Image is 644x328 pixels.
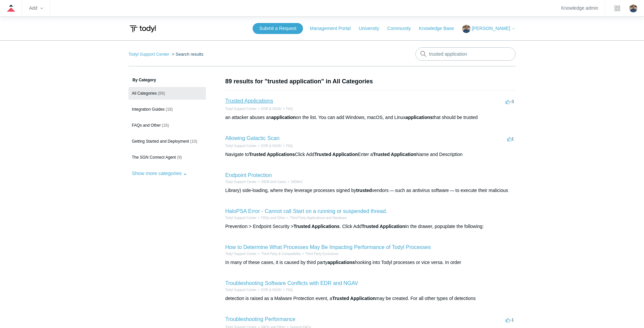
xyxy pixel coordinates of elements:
span: (9) [177,155,182,160]
a: University [359,25,386,32]
li: Todyl Support Center [225,215,257,220]
li: Todyl Support Center [225,287,257,292]
em: applications [328,260,355,265]
a: Todyl Support Center [225,180,257,184]
a: SIEM and Cases [261,180,286,184]
a: Knowledge admin [561,6,598,10]
em: trusted [356,188,372,193]
h3: By Category [128,77,206,83]
a: FAQs and Other [261,216,285,220]
li: EDR & NGAV [257,106,282,111]
a: Troubleshooting Software Conflicts with EDR and NGAV [225,280,358,286]
li: Todyl Support Center [128,52,171,57]
em: Trusted Application [373,152,416,157]
span: (89) [158,91,165,96]
input: Search [415,47,516,61]
li: EDR & NGAV [257,143,282,148]
li: Todyl Support Center [225,179,257,184]
em: Trusted Application [332,296,376,301]
a: The SGN Connect Agent (9) [128,151,206,164]
a: FAQ [286,288,293,292]
a: Allowing Galactic Scan [225,135,280,141]
a: Submit a Request [253,23,303,34]
a: Todyl Support Center [225,107,257,111]
a: Community [387,25,418,32]
a: HaloPSA Error - Cannot call Start on a running or suspended thread. [225,208,387,214]
span: (10) [190,139,197,144]
zd-hc-trigger: Click your profile icon to open the profile menu [629,4,637,12]
a: How to Determine What Processes May Be Impacting Performance of Todyl Processes [225,244,431,250]
a: Todyl Support Center [225,216,257,220]
span: [PERSON_NAME] [472,26,510,31]
li: Todyl Support Center [225,106,257,111]
div: In many of these cases, it is caused by third party hooking into Todyl processes or vice versa. I... [225,259,516,266]
a: Integration Guides (18) [128,103,206,116]
a: All Categories (89) [128,87,206,100]
a: EDR & NGAV [261,288,282,292]
a: Third Party Exclusions [305,252,338,256]
li: FAQ [282,106,293,111]
a: Endpoint Protection [225,172,272,178]
em: applications [405,115,433,120]
li: FAQs and Other [257,215,285,220]
a: EDR & NGAV [261,144,282,148]
li: Third Party & Compatibility [257,251,301,256]
div: Library) side-loading, where they leverage processes signed by vendors — such as antivirus softwa... [225,187,516,194]
li: SIEM and Cases [257,179,286,184]
img: user avatar [629,4,637,12]
li: Search results [171,52,204,57]
li: FAQ [282,143,293,148]
button: Show more categories [128,167,191,179]
div: detection is raised as a Malware Protection event, a may be created. For all other types of detec... [225,295,516,302]
a: FAQs and Other (16) [128,119,206,132]
em: Trusted Application [314,152,358,157]
li: Todyl Support Center [225,143,257,148]
em: Trusted Applications [294,224,340,229]
li: EDR & NGAV [257,287,282,292]
li: Todyl Support Center [225,251,257,256]
a: Trusted Applications [225,98,273,104]
div: Prevention > Endpoint Security > . Click Add In the drawer, popuplate the following: [225,223,516,230]
a: Todyl Support Center [225,252,257,256]
span: 1 [507,136,514,141]
em: application [271,115,296,120]
span: All Categories [132,91,157,96]
span: -1 [506,317,514,322]
zd-hc-trigger: Add [29,6,43,10]
a: Management Portal [310,25,357,32]
a: Todyl Support Center [225,144,257,148]
button: [PERSON_NAME] [462,25,516,33]
div: an attacker abuses an on the list. You can add Windows, macOS, and Linux that should be trusted [225,114,516,121]
a: FAQ [286,107,293,111]
a: Todyl Support Center [128,52,169,57]
a: FAQ [286,144,293,148]
img: Todyl Support Center Help Center home page [128,23,157,35]
li: SIEMv2 [286,179,303,184]
li: Third Party Applications and Hardware [285,215,347,220]
em: Trusted Application [362,224,405,229]
em: Trusted Applications [249,152,295,157]
h1: 89 results for "trusted application" in All Categories [225,77,516,86]
a: Todyl Support Center [225,288,257,292]
span: Integration Guides [132,107,165,112]
a: Knowledge Base [419,25,461,32]
a: EDR & NGAV [261,107,282,111]
a: Troubleshooting Performance [225,316,295,322]
a: Third Party & Compatibility [261,252,301,256]
span: Getting Started and Deployment [132,139,189,144]
li: Third Party Exclusions [301,251,338,256]
span: -3 [506,99,514,104]
li: FAQ [282,287,293,292]
div: Navigate to Click Add Enter a Name and Description [225,151,516,158]
span: FAQs and Other [132,123,161,128]
span: (18) [166,107,173,112]
a: Getting Started and Deployment (10) [128,135,206,148]
a: Third Party Applications and Hardware [290,216,347,220]
span: (16) [162,123,169,128]
a: SIEMv2 [291,180,303,184]
span: The SGN Connect Agent [132,155,176,160]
